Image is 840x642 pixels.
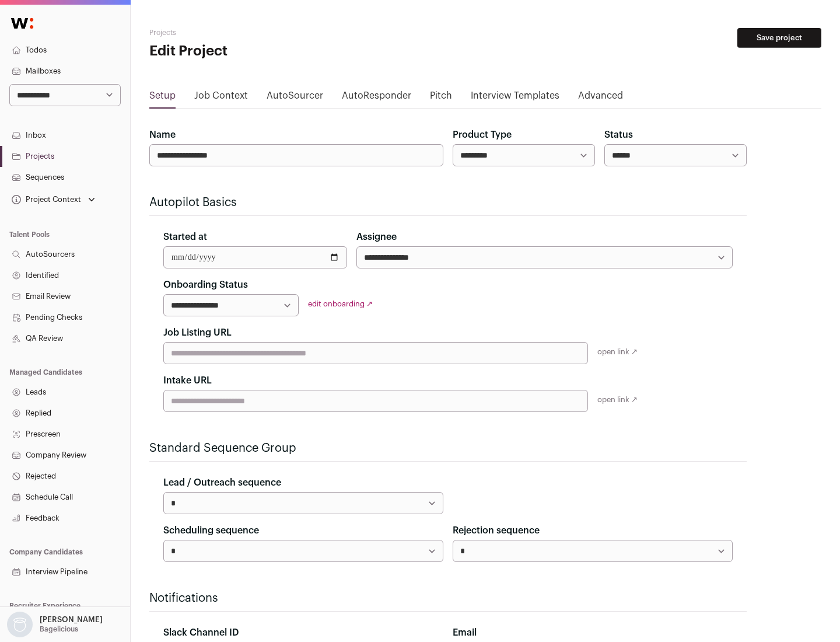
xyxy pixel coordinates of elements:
[578,89,623,107] a: Advanced
[471,89,559,107] a: Interview Templates
[163,230,207,244] label: Started at
[149,89,176,107] a: Setup
[40,624,78,634] p: Bagelicious
[149,42,373,61] h1: Edit Project
[5,12,40,35] img: Wellfound
[163,476,281,490] label: Lead / Outreach sequence
[737,28,821,48] button: Save project
[163,626,239,640] label: Slack Channel ID
[5,612,105,637] button: Open dropdown
[453,128,512,142] label: Product Type
[9,191,97,208] button: Open dropdown
[149,440,747,456] h2: Standard Sequence Group
[163,524,259,538] label: Scheduling sequence
[430,89,452,107] a: Pitch
[267,89,323,107] a: AutoSourcer
[163,278,248,292] label: Onboarding Status
[163,374,212,388] label: Intake URL
[40,615,103,624] p: [PERSON_NAME]
[9,195,81,204] div: Project Context
[149,194,747,211] h2: Autopilot Basics
[149,590,747,606] h2: Notifications
[356,230,397,244] label: Assignee
[7,612,33,637] img: nopic.png
[342,89,411,107] a: AutoResponder
[604,128,633,142] label: Status
[163,326,232,340] label: Job Listing URL
[194,89,248,107] a: Job Context
[149,128,176,142] label: Name
[149,28,373,37] h2: Projects
[453,626,733,640] div: Email
[308,300,373,308] a: edit onboarding ↗
[453,524,540,538] label: Rejection sequence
